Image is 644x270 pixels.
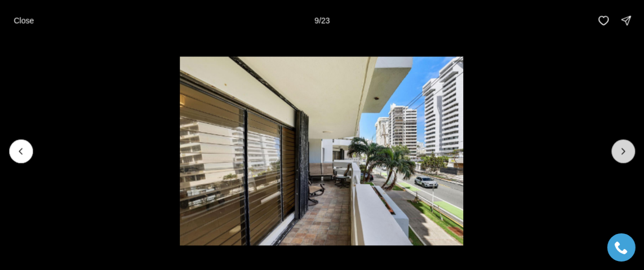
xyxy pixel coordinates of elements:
[9,139,33,163] button: Previous slide
[314,16,330,25] p: 9 / 23
[611,139,635,163] button: Next slide
[7,9,41,32] button: Close
[14,16,34,25] p: Close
